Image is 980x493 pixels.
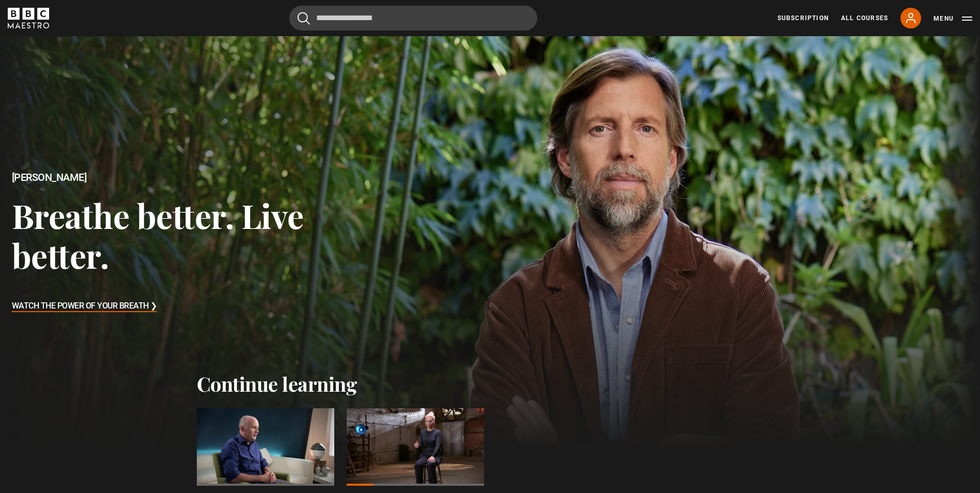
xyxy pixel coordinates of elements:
[298,12,310,25] button: Submit the search query
[12,172,392,183] h2: [PERSON_NAME]
[289,6,537,30] input: Search
[777,13,829,23] a: Subscription
[12,299,157,314] h3: Watch The Power of Your Breath ❯
[841,13,888,23] a: All Courses
[197,372,784,396] h2: Continue learning
[12,195,392,275] h3: Breathe better. Live better.
[934,13,972,24] button: Toggle navigation
[8,8,49,28] svg: BBC Maestro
